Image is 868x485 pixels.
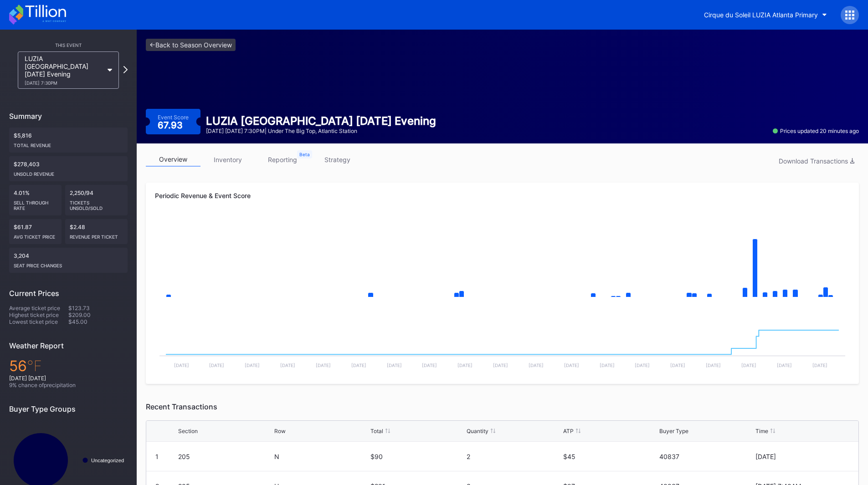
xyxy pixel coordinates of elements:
[9,219,62,244] div: $61.87
[70,230,123,240] div: Revenue per ticket
[206,128,436,134] div: [DATE] [DATE] 7:30PM | Under the Big Top, Atlantic Station
[9,185,62,215] div: 4.01%
[14,259,123,268] div: seat price changes
[9,305,68,311] div: Average ticket price
[146,39,236,51] a: <-Back to Season Overview
[812,362,827,368] text: [DATE]
[200,153,255,167] a: inventory
[670,362,685,368] text: [DATE]
[457,362,473,368] text: [DATE]
[174,362,189,368] text: [DATE]
[467,453,560,460] div: 2
[280,362,295,368] text: [DATE]
[65,185,128,215] div: 2,250/94
[255,153,310,167] a: reporting
[158,114,189,121] div: Event Score
[9,382,128,388] div: 9 % chance of precipitation
[14,168,123,177] div: Unsold Revenue
[25,80,103,86] div: [DATE] 7:30PM
[600,362,615,368] text: [DATE]
[564,362,579,368] text: [DATE]
[529,362,544,368] text: [DATE]
[209,362,224,368] text: [DATE]
[178,453,272,460] div: 205
[70,196,123,211] div: Tickets Unsold/Sold
[9,404,128,414] div: Buyer Type Groups
[9,357,128,375] div: 56
[741,362,756,368] text: [DATE]
[9,156,128,181] div: $278,403
[9,375,128,382] div: [DATE] [DATE]
[755,453,849,460] div: [DATE]
[9,112,128,121] div: Summary
[351,362,366,368] text: [DATE]
[9,289,128,298] div: Current Prices
[773,128,859,134] div: Prices updated 20 minutes ago
[774,155,859,167] button: Download Transactions
[779,157,854,165] div: Download Transactions
[14,139,123,148] div: Total Revenue
[68,318,128,325] div: $45.00
[68,305,128,311] div: $123.73
[9,341,128,350] div: Weather Report
[563,453,657,460] div: $45
[370,453,464,460] div: $90
[777,362,792,368] text: [DATE]
[9,248,128,273] div: 3,204
[316,362,331,368] text: [DATE]
[25,55,103,86] div: LUZIA [GEOGRAPHIC_DATA] [DATE] Evening
[493,362,508,368] text: [DATE]
[659,453,753,460] div: 40837
[178,428,198,434] div: Section
[91,458,124,463] text: Uncategorized
[704,11,818,19] div: Cirque du Soleil LUZIA Atlanta Primary
[467,428,488,434] div: Quantity
[155,215,850,306] svg: Chart title
[146,402,859,411] div: Recent Transactions
[155,306,850,375] svg: Chart title
[14,230,57,240] div: Avg ticket price
[697,6,834,23] button: Cirque du Soleil LUZIA Atlanta Primary
[65,219,128,244] div: $2.48
[146,153,200,167] a: overview
[14,196,57,211] div: Sell Through Rate
[310,153,365,167] a: strategy
[370,428,383,434] div: Total
[563,428,574,434] div: ATP
[274,428,286,434] div: Row
[9,311,68,318] div: Highest ticket price
[158,121,185,130] div: 67.93
[155,192,850,199] div: Periodic Revenue & Event Score
[27,357,42,375] span: ℉
[206,114,436,128] div: LUZIA [GEOGRAPHIC_DATA] [DATE] Evening
[155,453,159,460] div: 1
[9,42,128,48] div: This Event
[422,362,437,368] text: [DATE]
[245,362,260,368] text: [DATE]
[9,128,128,153] div: $5,816
[387,362,402,368] text: [DATE]
[9,318,68,325] div: Lowest ticket price
[755,428,768,434] div: Time
[706,362,721,368] text: [DATE]
[68,311,128,318] div: $209.00
[274,453,368,460] div: N
[659,428,688,434] div: Buyer Type
[635,362,650,368] text: [DATE]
